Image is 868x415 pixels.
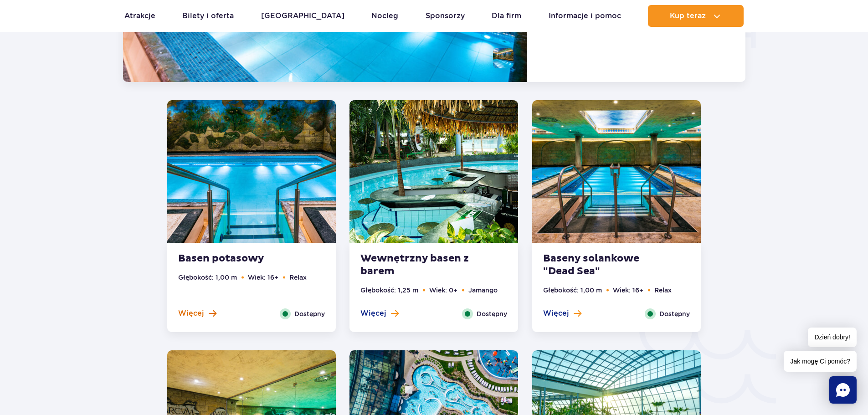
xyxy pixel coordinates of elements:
span: Dostępny [294,309,325,319]
li: Głębokość: 1,25 m [360,285,418,295]
a: [GEOGRAPHIC_DATA] [261,5,344,27]
li: Relax [654,285,672,295]
img: Potassium Pool [167,100,336,243]
span: Kup teraz [670,12,706,20]
span: Dostępny [477,309,507,319]
a: Sponsorzy [426,5,465,27]
button: Więcej [360,308,399,318]
a: Bilety i oferta [182,5,234,27]
li: Relax [289,272,307,282]
li: Głębokość: 1,00 m [178,272,237,282]
div: Chat [829,376,857,404]
button: Kup teraz [648,5,744,27]
li: Jamango [468,285,498,295]
li: Wiek: 16+ [613,285,643,295]
a: Atrakcje [124,5,155,27]
strong: Basen potasowy [178,252,288,265]
span: Więcej [360,308,386,318]
button: Więcej [543,308,581,318]
a: Informacje i pomoc [549,5,621,27]
a: Nocleg [371,5,398,27]
span: Więcej [178,308,204,318]
span: Jak mogę Ci pomóc? [784,351,857,372]
li: Głębokość: 1,00 m [543,285,602,295]
img: Pool with bar [349,100,518,243]
a: Dla firm [492,5,521,27]
strong: Wewnętrzny basen z barem [360,252,471,278]
img: Baseny solankowe [532,100,701,243]
span: Dzień dobry! [808,328,857,347]
strong: Baseny solankowe "Dead Sea" [543,252,653,278]
button: Więcej [178,308,216,318]
li: Wiek: 0+ [429,285,457,295]
span: Dostępny [659,309,690,319]
li: Wiek: 16+ [248,272,278,282]
span: Więcej [543,308,569,318]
